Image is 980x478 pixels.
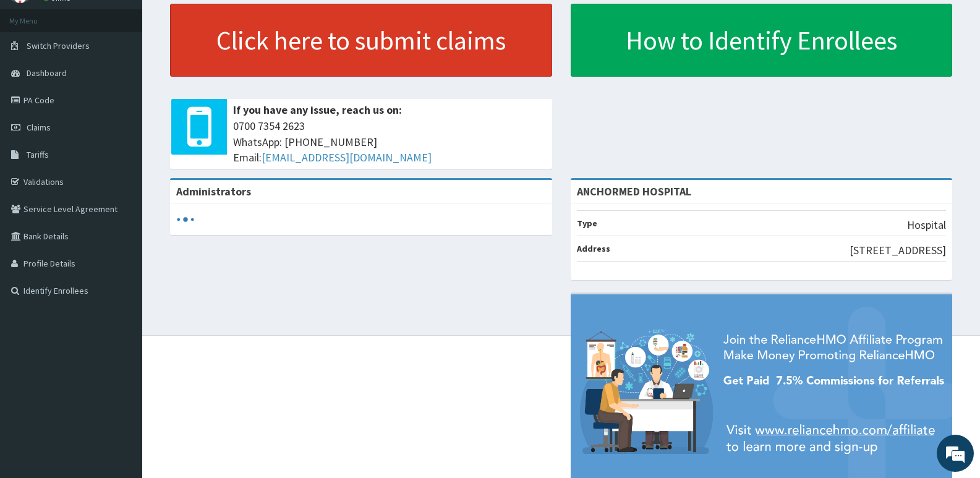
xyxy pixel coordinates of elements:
[233,118,546,166] span: 0700 7354 2623 WhatsApp: [PHONE_NUMBER] Email:
[176,184,251,198] b: Administrators
[262,150,432,164] a: [EMAIL_ADDRESS][DOMAIN_NAME]
[907,217,946,233] p: Hospital
[577,218,597,229] b: Type
[577,243,610,254] b: Address
[176,210,195,229] svg: audio-loading
[577,184,691,198] strong: ANCHORMED HOSPITAL
[571,4,953,77] a: How to Identify Enrollees
[170,4,552,77] a: Click here to submit claims
[233,103,402,117] b: If you have any issue, reach us on:
[850,242,946,258] p: [STREET_ADDRESS]
[27,40,90,51] span: Switch Providers
[27,122,51,133] span: Claims
[27,149,49,160] span: Tariffs
[27,67,67,79] span: Dashboard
